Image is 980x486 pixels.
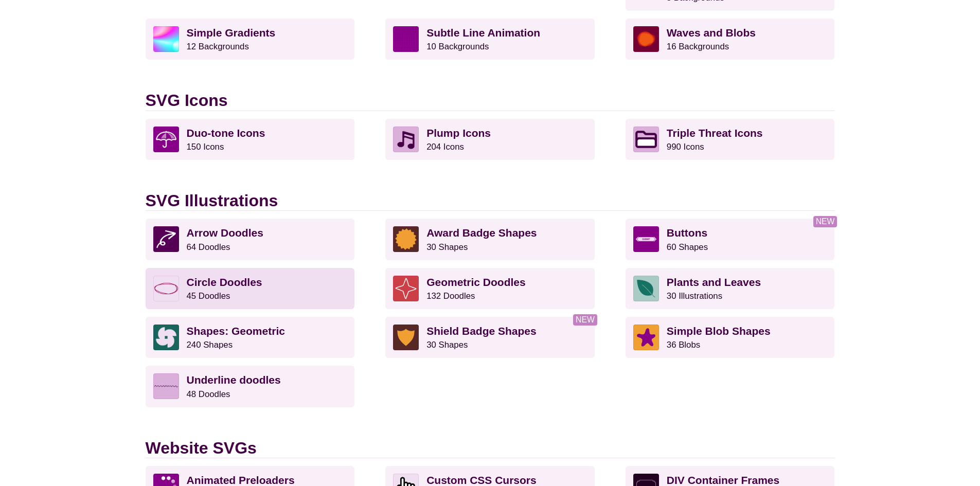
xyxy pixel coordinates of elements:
img: pinwheel shape made of half circles over green background [153,325,179,350]
a: Geometric Doodles132 Doodles [385,268,595,309]
img: svg double circle [153,276,179,301]
small: 36 Blobs [667,340,700,350]
img: hand-drawn underline waves [153,373,179,399]
strong: Award Badge Shapes [426,227,537,239]
h2: Website SVGs [146,438,835,458]
small: 60 Shapes [667,242,708,252]
img: vector leaf [633,276,659,301]
img: twisting arrow [153,226,179,252]
a: Circle Doodles45 Doodles [146,268,355,309]
img: Folder icon [633,127,659,152]
a: Duo-tone Icons150 Icons [146,119,355,160]
a: Simple Gradients12 Backgrounds [146,19,355,60]
strong: Custom CSS Cursors [426,474,537,486]
strong: Simple Gradients [187,27,276,39]
strong: Shield Badge Shapes [426,325,537,337]
small: 48 Doodles [187,389,230,399]
strong: Animated Preloaders [187,474,295,486]
strong: Simple Blob Shapes [667,325,771,337]
strong: DIV Container Frames [667,474,779,486]
img: button with arrow caps [633,226,659,252]
h2: SVG Illustrations [146,191,835,211]
strong: Waves and Blobs [667,27,756,39]
a: Subtle Line Animation10 Backgrounds [385,19,595,60]
strong: Buttons [667,227,707,239]
small: 64 Doodles [187,242,230,252]
strong: Circle Doodles [187,276,262,288]
small: 45 Doodles [187,291,230,301]
h2: SVG Icons [146,91,835,111]
small: 204 Icons [426,142,464,152]
a: Underline doodles48 Doodles [146,366,355,407]
img: Shield Badge Shape [393,325,419,350]
small: 30 Shapes [426,242,468,252]
small: 240 Shapes [187,340,233,350]
a: Plants and Leaves30 Illustrations [626,268,835,309]
a: Triple Threat Icons990 Icons [626,119,835,160]
a: Simple Blob Shapes36 Blobs [626,317,835,358]
img: colorful radial mesh gradient rainbow [153,26,179,52]
img: hand-drawn star outline doodle [393,276,419,301]
small: 30 Illustrations [667,291,722,301]
small: 150 Icons [187,142,224,152]
strong: Geometric Doodles [426,276,526,288]
img: umbrella icon [153,127,179,152]
strong: Shapes: Geometric [187,325,285,337]
a: Arrow Doodles64 Doodles [146,219,355,260]
a: Shapes: Geometric240 Shapes [146,317,355,358]
small: 990 Icons [667,142,704,152]
img: Musical note icon [393,127,419,152]
small: 132 Doodles [426,291,475,301]
strong: Arrow Doodles [187,227,263,239]
strong: Duo-tone Icons [187,127,265,139]
strong: Underline doodles [187,374,281,386]
small: 10 Backgrounds [426,42,489,51]
small: 16 Backgrounds [667,42,729,51]
a: Shield Badge Shapes30 Shapes [385,317,595,358]
strong: Triple Threat Icons [667,127,763,139]
img: starfish blob [633,325,659,350]
img: a line grid with a slope perspective [393,26,419,52]
strong: Plants and Leaves [667,276,761,288]
a: Plump Icons204 Icons [385,119,595,160]
a: Award Badge Shapes30 Shapes [385,219,595,260]
small: 12 Backgrounds [187,42,249,51]
strong: Plump Icons [426,127,491,139]
img: Award Badge Shape [393,226,419,252]
a: Buttons60 Shapes [626,219,835,260]
a: Waves and Blobs16 Backgrounds [626,19,835,60]
img: various uneven centered blobs [633,26,659,52]
small: 30 Shapes [426,340,468,350]
strong: Subtle Line Animation [426,27,540,39]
